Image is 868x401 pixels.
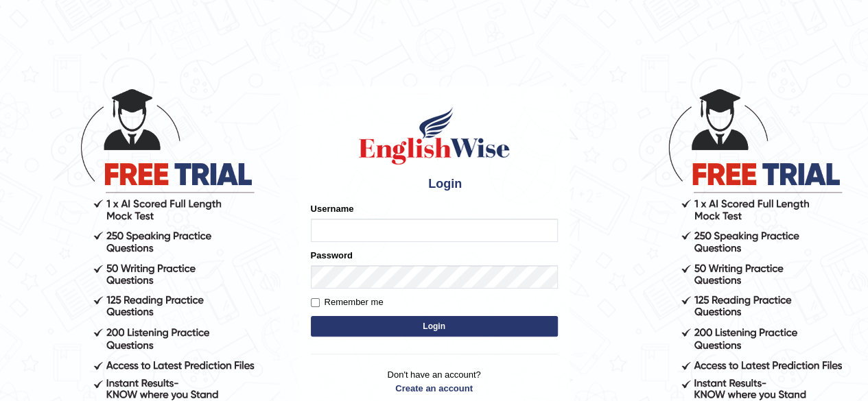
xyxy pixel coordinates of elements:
[311,316,558,337] button: Login
[311,173,558,195] h4: Login
[311,298,320,307] input: Remember me
[356,105,513,167] img: Logo of English Wise sign in for intelligent practice with AI
[311,202,354,215] label: Username
[311,249,353,262] label: Password
[311,295,384,309] label: Remember me
[311,382,558,395] a: Create an account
